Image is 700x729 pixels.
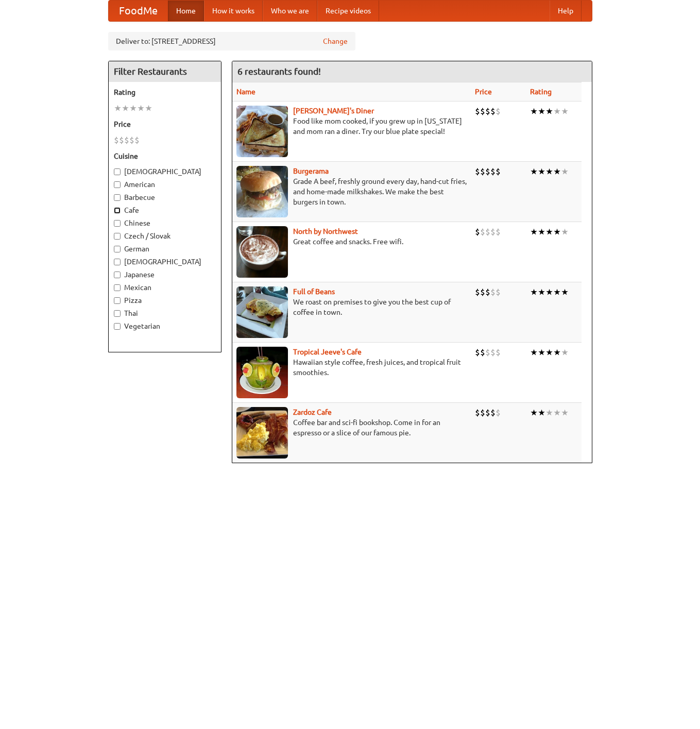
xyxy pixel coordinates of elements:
[114,207,121,214] input: Cafe
[480,347,485,358] li: $
[236,286,288,338] img: beans.jpg
[485,106,490,117] li: $
[114,168,121,175] input: [DEMOGRAPHIC_DATA]
[496,407,501,418] li: $
[293,287,335,296] a: Full of Beans
[293,227,358,235] a: North by Northwest
[496,106,501,117] li: $
[293,348,362,356] b: Tropical Jeeve's Cafe
[114,192,216,202] label: Barbecue
[236,417,467,438] p: Coffee bar and sci-fi bookshop. Come in for an espresso or a slice of our famous pie.
[237,66,321,76] ng-pluralize: 6 restaurants found!
[530,226,538,238] li: ★
[475,106,480,117] li: $
[480,286,485,298] li: $
[122,103,129,114] li: ★
[114,257,216,267] label: [DEMOGRAPHIC_DATA]
[553,226,561,238] li: ★
[538,106,545,117] li: ★
[490,166,496,177] li: $
[114,233,121,240] input: Czech / Slovak
[561,286,569,298] li: ★
[134,134,140,146] li: $
[236,347,288,398] img: jeeves.jpg
[114,282,216,293] label: Mexican
[236,297,467,317] p: We roast on premises to give you the best cup of coffee in town.
[114,231,216,241] label: Czech / Slovak
[490,286,496,298] li: $
[553,106,561,117] li: ★
[236,88,255,96] a: Name
[545,407,553,418] li: ★
[530,347,538,358] li: ★
[114,134,119,146] li: $
[485,286,490,298] li: $
[236,226,288,278] img: north.jpg
[114,246,121,252] input: German
[236,106,288,157] img: sallys.jpg
[475,347,480,358] li: $
[480,226,485,238] li: $
[114,179,216,190] label: American
[293,408,332,416] a: Zardoz Cafe
[323,36,348,46] a: Change
[490,226,496,238] li: $
[545,286,553,298] li: ★
[496,286,501,298] li: $
[480,106,485,117] li: $
[561,106,569,117] li: ★
[480,407,485,418] li: $
[114,308,216,318] label: Thai
[490,106,496,117] li: $
[114,205,216,215] label: Cafe
[168,1,204,21] a: Home
[114,166,216,177] label: [DEMOGRAPHIC_DATA]
[538,286,545,298] li: ★
[475,88,492,96] a: Price
[538,166,545,177] li: ★
[236,407,288,459] img: zardoz.jpg
[475,166,480,177] li: $
[109,1,168,21] a: FoodMe
[490,407,496,418] li: $
[496,226,501,238] li: $
[530,407,538,418] li: ★
[496,347,501,358] li: $
[475,407,480,418] li: $
[114,269,216,280] label: Japanese
[114,272,121,278] input: Japanese
[114,119,216,129] h5: Price
[553,347,561,358] li: ★
[475,226,480,238] li: $
[109,61,221,82] h4: Filter Restaurants
[553,166,561,177] li: ★
[561,226,569,238] li: ★
[114,103,122,114] li: ★
[293,167,329,175] b: Burgerama
[561,407,569,418] li: ★
[485,166,490,177] li: $
[545,226,553,238] li: ★
[236,166,288,217] img: burgerama.jpg
[475,286,480,298] li: $
[530,166,538,177] li: ★
[236,116,467,137] p: Food like mom cooked, if you grew up in [US_STATE] and mom ran a diner. Try our blue plate special!
[114,321,216,331] label: Vegetarian
[293,107,374,115] a: [PERSON_NAME]'s Diner
[317,1,379,21] a: Recipe videos
[236,236,467,247] p: Great coffee and snacks. Free wifi.
[490,347,496,358] li: $
[129,134,134,146] li: $
[114,297,121,304] input: Pizza
[263,1,317,21] a: Who we are
[530,88,552,96] a: Rating
[114,244,216,254] label: German
[485,407,490,418] li: $
[114,151,216,161] h5: Cuisine
[538,226,545,238] li: ★
[108,32,355,50] div: Deliver to: [STREET_ADDRESS]
[114,323,121,330] input: Vegetarian
[124,134,129,146] li: $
